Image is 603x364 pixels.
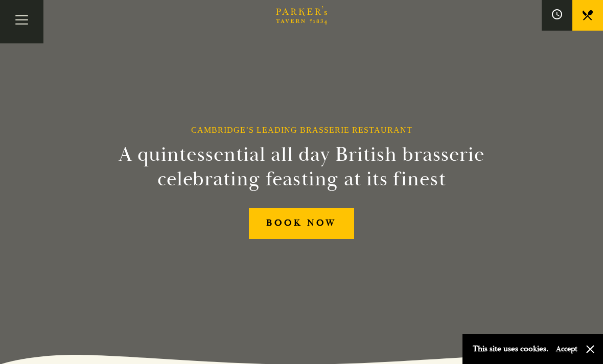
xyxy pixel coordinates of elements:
[473,342,548,356] p: This site uses cookies.
[249,208,354,239] a: BOOK NOW
[191,125,412,135] h1: Cambridge’s Leading Brasserie Restaurant
[109,142,494,191] h2: A quintessential all day British brasserie celebrating feasting at its finest
[585,344,595,354] button: Close and accept
[556,344,577,354] button: Accept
